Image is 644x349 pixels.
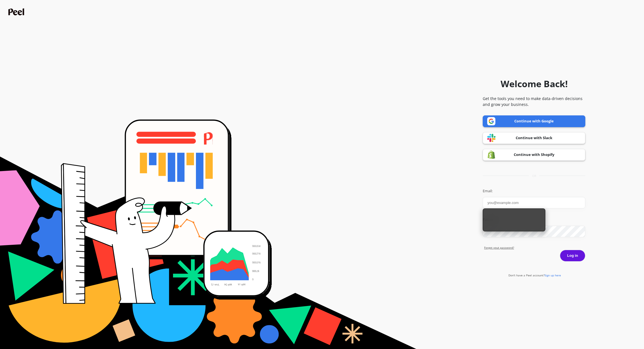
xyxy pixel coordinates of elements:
p: Get the tools you need to make data-driven decisions and grow your business. [483,96,585,107]
img: Peel [8,8,26,15]
label: Email: [483,188,585,194]
a: Continue with Shopify [483,149,585,161]
img: Shopify logo [487,150,496,159]
span: Sign up here [544,273,561,277]
h1: Welcome Back! [501,77,568,91]
img: Slack logo [487,134,496,142]
button: Log in [560,250,585,262]
a: Continue with Google [483,115,585,127]
div: or [483,174,585,178]
a: Don't have a Peel account?Sign up here [508,273,561,277]
a: Continue with Slack [483,132,585,144]
img: Google logo [487,117,496,125]
a: Forgot yout password? [484,246,585,250]
input: you@example.com [483,197,585,208]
